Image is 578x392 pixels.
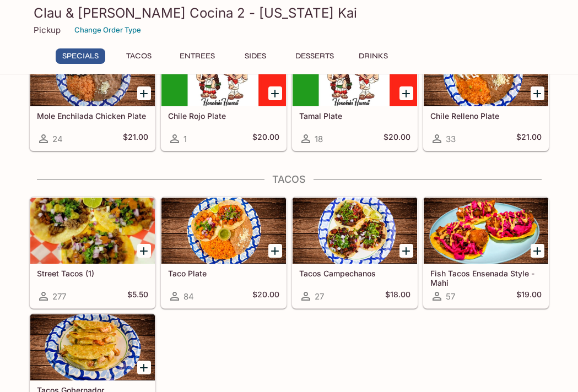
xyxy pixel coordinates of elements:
[29,173,549,186] h4: Tacos
[127,290,148,303] h5: $5.50
[137,244,151,258] button: Add Street Tacos (1)
[37,269,148,278] h5: Street Tacos (1)
[252,290,279,303] h5: $20.00
[424,40,548,106] div: Chile Relleno Plate
[531,244,544,258] button: Add Fish Tacos Ensenada Style - Mahi
[30,314,155,380] div: Tacos Gobernador
[168,269,279,278] h5: Taco Plate
[293,198,417,264] div: Tacos Campechanos
[172,48,222,64] button: Entrees
[423,40,549,151] a: Chile Relleno Plate33$21.00
[37,111,148,121] h5: Mole Enchilada Chicken Plate
[161,40,286,106] div: Chile Rojo Plate
[385,290,410,303] h5: $18.00
[430,111,542,121] h5: Chile Relleno Plate
[231,48,280,64] button: Sides
[252,132,279,145] h5: $20.00
[30,197,155,308] a: Street Tacos (1)277$5.50
[30,198,155,264] div: Street Tacos (1)
[69,21,146,39] button: Change Order Type
[531,86,544,100] button: Add Chile Relleno Plate
[349,48,398,64] button: Drinks
[446,134,456,144] span: 33
[299,269,410,278] h5: Tacos Campechanos
[30,40,155,151] a: Mole Enchilada Chicken Plate24$21.00
[52,134,63,144] span: 24
[34,4,545,21] h3: Clau & [PERSON_NAME] Cocina 2 - [US_STATE] Kai
[34,25,61,35] p: Pickup
[293,40,417,106] div: Tamal Plate
[315,291,324,302] span: 27
[424,198,548,264] div: Fish Tacos Ensenada Style - Mahi
[161,198,286,264] div: Taco Plate
[268,244,282,258] button: Add Taco Plate
[114,48,164,64] button: Tacos
[292,197,418,308] a: Tacos Campechanos27$18.00
[383,132,410,145] h5: $20.00
[52,291,66,302] span: 277
[399,86,413,100] button: Add Tamal Plate
[268,86,282,100] button: Add Chile Rojo Plate
[299,111,410,121] h5: Tamal Plate
[168,111,279,121] h5: Chile Rojo Plate
[289,48,340,64] button: Desserts
[30,40,155,106] div: Mole Enchilada Chicken Plate
[161,197,287,308] a: Taco Plate84$20.00
[516,290,542,303] h5: $19.00
[446,291,455,302] span: 57
[183,291,194,302] span: 84
[315,134,323,144] span: 18
[292,40,418,151] a: Tamal Plate18$20.00
[137,86,151,100] button: Add Mole Enchilada Chicken Plate
[399,244,413,258] button: Add Tacos Campechanos
[137,361,151,374] button: Add Tacos Gobernador
[516,132,542,145] h5: $21.00
[430,269,542,287] h5: Fish Tacos Ensenada Style - Mahi
[56,48,105,64] button: Specials
[423,197,549,308] a: Fish Tacos Ensenada Style - Mahi57$19.00
[161,40,287,151] a: Chile Rojo Plate1$20.00
[123,132,148,145] h5: $21.00
[183,134,187,144] span: 1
